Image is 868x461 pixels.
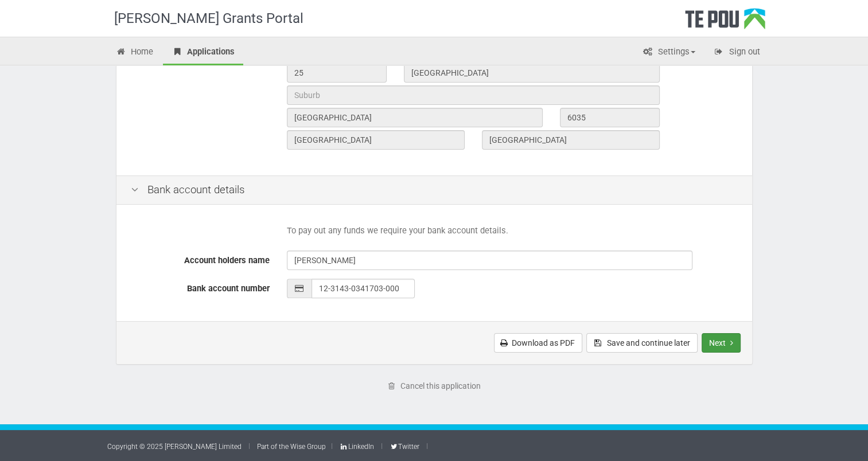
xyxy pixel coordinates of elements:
a: Settings [634,40,704,65]
input: Country [482,130,660,150]
a: Part of the Wise Group [257,443,326,451]
button: Save and continue later [586,333,698,353]
a: Twitter [390,443,419,451]
input: Street [404,63,660,83]
input: Post code [560,108,660,127]
span: Bank account number [187,283,270,294]
input: City [287,108,543,127]
a: Cancel this application [380,376,488,396]
a: Copyright © 2025 [PERSON_NAME] Limited [107,443,242,451]
div: Bank account details [116,175,752,205]
input: Street number [287,63,387,83]
input: State [287,130,465,150]
p: To pay out any funds we require your bank account details. [287,225,738,237]
button: Next step [702,333,741,353]
a: Applications [163,40,243,65]
a: LinkedIn [340,443,374,451]
a: Download as PDF [494,333,582,353]
span: Account holders name [184,255,270,265]
a: Home [107,40,162,65]
div: Te Pou Logo [685,8,765,37]
input: Suburb [287,85,660,105]
a: Sign out [705,40,769,65]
